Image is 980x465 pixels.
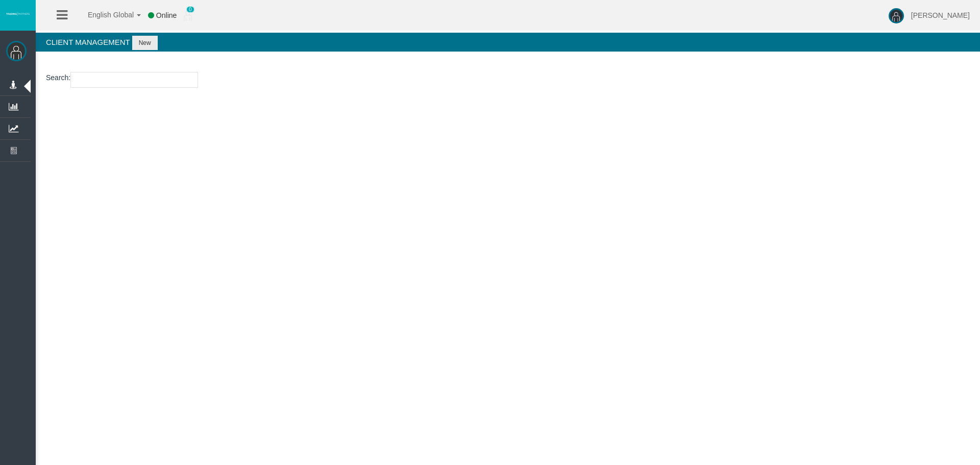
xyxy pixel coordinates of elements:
[889,8,904,23] img: user-image
[184,11,192,21] img: user_small.png
[186,6,194,13] span: 0
[911,11,970,19] span: [PERSON_NAME]
[5,12,31,16] img: logo.svg
[132,36,158,50] button: New
[46,72,68,84] label: Search
[46,72,970,88] p: :
[156,11,177,19] span: Online
[46,38,130,46] span: Client Management
[75,11,134,19] span: English Global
